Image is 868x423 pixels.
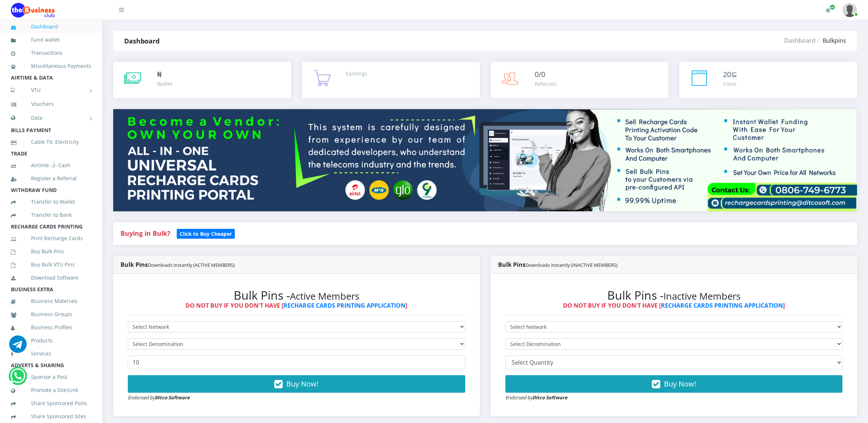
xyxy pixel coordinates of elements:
small: Downloads instantly (INACTIVE MEMBERS) [525,262,617,268]
a: Buy Bulk Pins [11,243,91,260]
img: Logo [11,3,55,18]
a: Data [11,109,91,127]
div: Referrals [535,80,557,88]
a: 0/0 Referrals [491,62,669,98]
a: Click to Buy Cheaper [177,229,235,238]
a: Transactions [11,45,91,61]
small: Inactive Members [664,290,741,303]
b: Click to Buy Cheaper [180,230,232,237]
a: Business Profiles [11,319,91,336]
a: Transfer to Bank [11,207,91,223]
a: Earnings [302,62,480,98]
a: Dashboard [11,18,91,35]
strong: DO NOT BUY IF YOU DON'T HAVE [ ] [186,301,407,309]
a: Print Recharge Cards [11,230,91,247]
button: Buy Now! [128,375,465,393]
span: 20 [723,69,731,79]
a: Fund wallet [11,31,91,48]
li: Bulkpins [815,36,846,45]
a: ₦ Wallet [113,62,291,98]
span: Renew/Upgrade Subscription [830,4,835,10]
h2: Bulk Pins - [505,288,843,302]
a: Transfer to Wallet [11,193,91,210]
a: Services [11,345,91,362]
input: Enter Quantity [128,355,465,369]
div: Coins [723,80,737,88]
i: Renew/Upgrade Subscription [825,7,831,13]
a: Business Groups [11,306,91,323]
a: Buy Bulk VTU Pins [11,256,91,273]
a: Share Sponsored Posts [11,395,91,412]
small: Endorsed by [505,394,567,401]
img: User [842,3,857,17]
a: Vouchers [11,96,91,112]
a: Download Software [11,269,91,286]
a: Sponsor a Post [11,369,91,385]
small: Endorsed by [128,394,190,401]
span: Buy Now! [664,379,696,389]
strong: Dashboard [124,36,160,45]
a: Airtime -2- Cash [11,157,91,174]
small: Active Members [290,290,359,303]
a: Chat for support [10,373,25,385]
strong: Bulk Pins [121,261,235,269]
a: Promote a Site/Link [11,382,91,399]
span: 0/0 [535,69,545,79]
a: RECHARGE CARDS PRINTING APPLICATION [661,301,783,309]
a: Dashboard [784,36,815,45]
div: Earnings [346,70,367,77]
strong: DO NOT BUY IF YOU DON'T HAVE [ ] [563,301,785,309]
a: Register a Referral [11,170,91,187]
img: multitenant_rcp.png [113,109,857,211]
strong: Buying in Bulk? [121,229,170,238]
div: Wallet [157,80,172,88]
span: Buy Now! [286,379,318,389]
button: Buy Now! [505,375,843,393]
a: Business Materials [11,293,91,309]
a: Chat for support [9,341,27,353]
a: VTU [11,81,91,99]
a: RECHARGE CARDS PRINTING APPLICATION [283,301,405,309]
small: Downloads instantly (ACTIVE MEMBERS) [148,262,235,268]
div: ⊆ [723,69,737,80]
strong: Bulk Pins [498,261,617,269]
div: ₦ [157,69,172,80]
strong: Ditco Software [155,394,190,401]
a: Miscellaneous Payments [11,58,91,74]
a: Cable TV, Electricity [11,134,91,150]
h2: Bulk Pins - [128,288,465,302]
strong: Ditco Software [532,394,567,401]
a: Products [11,332,91,349]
